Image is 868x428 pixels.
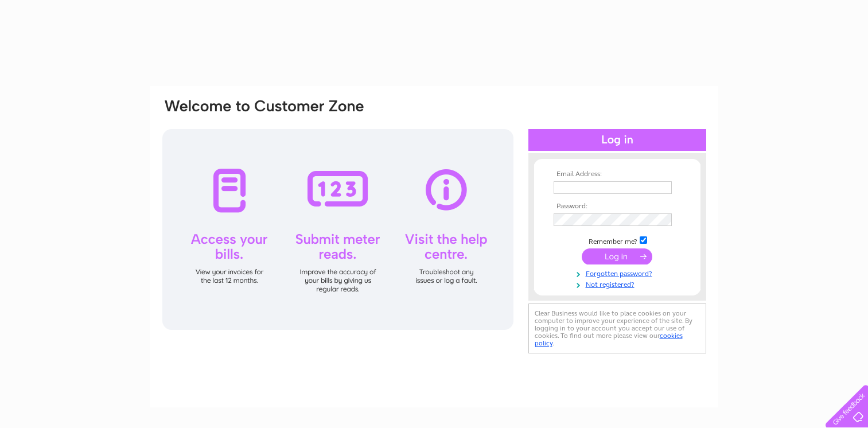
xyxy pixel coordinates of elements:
[551,203,684,211] th: Password:
[551,170,684,178] th: Email Address:
[535,332,683,347] a: cookies policy
[582,248,652,264] input: Submit
[528,304,706,353] div: Clear Business would like to place cookies on your computer to improve your experience of the sit...
[554,267,684,278] a: Forgotten password?
[551,235,684,246] td: Remember me?
[554,278,684,289] a: Not registered?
